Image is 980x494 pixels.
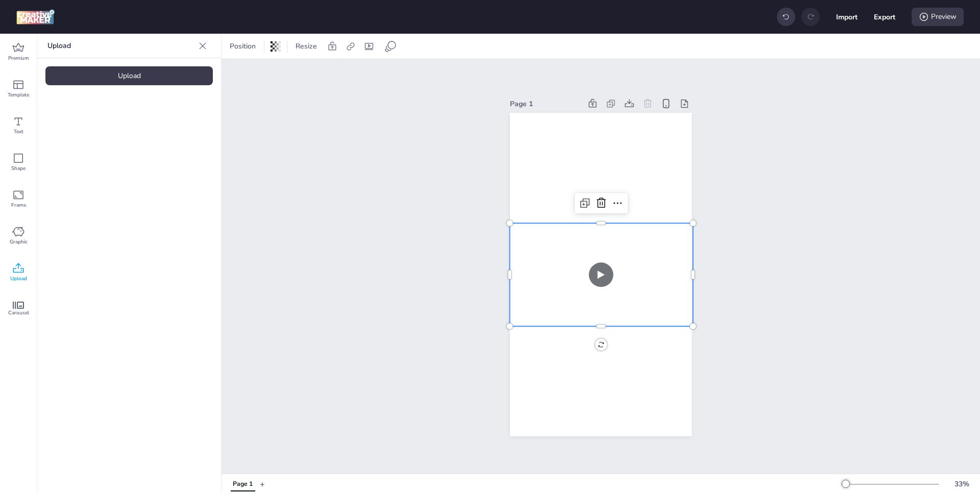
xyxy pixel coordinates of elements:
button: Import [836,6,857,28]
span: Position [228,41,258,52]
span: Upload [10,275,27,283]
div: Tabs [226,475,260,493]
div: Page 1 [233,480,253,489]
span: Graphic [10,238,28,246]
span: Frame [11,201,26,209]
div: Page 1 [510,98,581,109]
button: Export [874,6,895,28]
img: logo Creative Maker [16,9,55,24]
div: 33 % [949,479,974,489]
button: + [260,475,265,493]
span: Template [8,91,29,99]
p: Upload [47,34,194,58]
span: Carousel [8,309,29,317]
span: Resize [293,41,319,52]
div: Upload [45,66,213,85]
div: Preview [912,8,964,26]
span: Premium [8,54,29,62]
span: Shape [11,164,26,172]
span: Text [14,128,23,136]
